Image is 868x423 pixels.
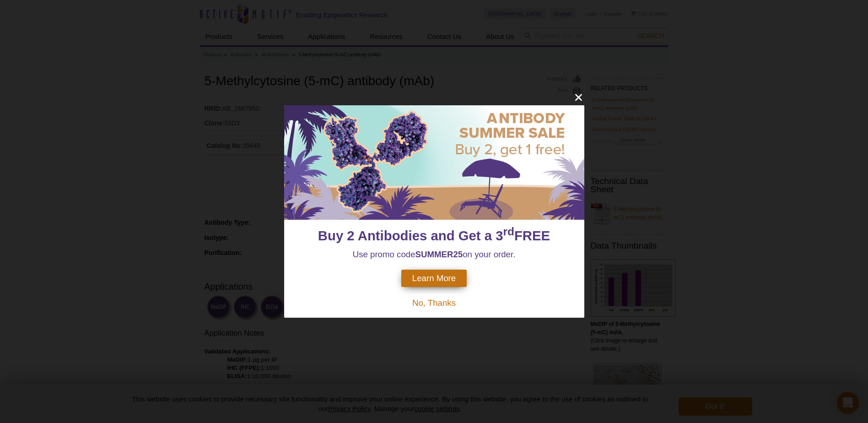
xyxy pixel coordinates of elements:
[318,228,550,243] span: Buy 2 Antibodies and Get a 3 FREE
[503,225,514,238] sup: rd
[412,298,456,308] span: No, Thanks
[353,249,516,259] span: Use promo code on your order.
[573,92,584,103] button: close
[415,249,463,259] strong: SUMMER25
[412,273,456,283] span: Learn More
